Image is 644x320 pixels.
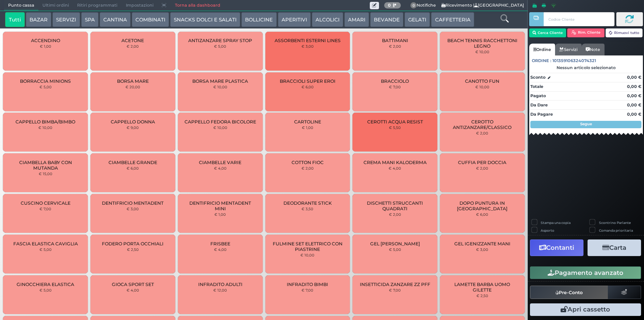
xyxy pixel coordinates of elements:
[476,131,488,135] small: € 2,00
[294,119,321,125] span: CARTOLINE
[292,160,324,165] span: COTTON FIOC
[31,38,60,43] span: ACCENDINO
[389,247,401,252] small: € 5,00
[302,166,314,170] small: € 2,00
[52,12,80,27] button: SERVIZI
[555,44,582,55] a: Servizi
[530,303,641,316] button: Apri cassetto
[404,12,430,27] button: GELATI
[446,200,519,211] span: DOPO PUNTURA IN [GEOGRAPHIC_DATA]
[360,282,430,287] span: INSETTICIDA ZANZARE ZZ PFF
[121,38,144,43] span: ACETONE
[81,12,99,27] button: SPA
[530,102,548,108] strong: Da Dare
[476,212,488,217] small: € 6,00
[214,212,226,217] small: € 1,00
[213,125,227,130] small: € 10,00
[370,241,420,246] span: GEL [PERSON_NAME]
[102,200,163,206] span: DENTIFRICIO MENTADENT
[127,207,139,211] small: € 3,00
[127,44,139,48] small: € 2,00
[541,220,571,225] label: Stampa una copia
[465,78,499,84] span: CANOTTO FUN
[530,112,553,117] strong: Da Pagare
[5,12,25,27] button: Tutti
[188,38,252,43] span: ANTIZANZARE SPRAY STOP
[529,65,643,70] div: Nessun articolo selezionato
[389,125,401,130] small: € 5,50
[26,12,51,27] button: BAZAR
[389,85,401,89] small: € 7,00
[16,119,75,125] span: CAPPELLO BIMBA/BIMBO
[125,85,140,89] small: € 20,00
[364,160,427,165] span: CREMA MANI KALODERMA
[312,12,343,27] button: ALCOLICI
[627,84,641,89] strong: 0,00 €
[275,38,341,43] span: ASSORBENTI ESTERNI LINES
[127,125,139,130] small: € 9,00
[582,44,604,55] a: Note
[606,28,643,37] button: Rimuovi tutto
[410,2,417,9] span: 0
[389,288,401,292] small: € 7,00
[431,12,474,27] button: CAFFETTERIA
[132,12,169,27] button: COMBINATI
[199,160,241,165] span: CIAMBELLE VARIE
[446,38,519,49] span: BEACH TENNIS RACCHETTONI LEGNO
[446,119,519,130] span: CEROTTO ANTIZANZARE/CLASSICO
[544,12,614,26] input: Codice Cliente
[171,0,224,11] a: Torna alla dashboard
[475,85,489,89] small: € 10,00
[127,166,139,170] small: € 6,00
[475,50,489,54] small: € 10,00
[39,288,52,292] small: € 5,00
[530,84,543,89] strong: Totale
[588,239,641,256] button: Carta
[127,247,139,252] small: € 2,50
[271,241,344,252] span: FULMINE SET ELETTRICO CON PIASTRINE
[127,288,139,292] small: € 4,00
[530,286,608,299] button: Pre-Conto
[476,293,488,298] small: € 2,50
[529,28,566,37] button: Cerca Cliente
[567,28,605,37] button: Rim. Cliente
[454,241,510,246] span: GEL IGENIZZANTE MANI
[530,93,546,98] strong: Pagato
[532,58,551,64] span: Ordine :
[530,74,545,81] strong: Sconto
[302,125,313,130] small: € 1,00
[38,125,52,130] small: € 10,00
[580,122,592,126] strong: Segue
[39,207,51,211] small: € 7,00
[367,119,423,125] span: CEROTTI ACQUA RESIST
[9,160,82,171] span: CIAMBELLA BABY CON MUTANDA
[382,38,408,43] span: BATTIMANI
[210,241,230,246] span: FRISBEE
[541,228,554,233] label: Asporto
[214,247,227,252] small: € 4,00
[100,12,131,27] button: CANTINA
[112,282,154,287] span: GIOCA SPORT SET
[389,166,401,170] small: € 4,00
[185,119,256,125] span: CAPPELLO FEDORA BICOLORE
[287,282,328,287] span: INFRADITO BIMBI
[530,266,641,279] button: Pagamento avanzato
[39,171,52,176] small: € 15,00
[13,241,78,246] span: FASCIA ELASTICA CAVIGLIA
[17,282,74,287] span: GINOCCHIERA ELASTICA
[280,78,335,84] span: BRACCIOLI SUPER EROI
[627,102,641,108] strong: 0,00 €
[192,78,248,84] span: BORSA MARE PLASTICA
[4,0,38,11] span: Punto cassa
[213,85,227,89] small: € 10,00
[278,12,311,27] button: APERITIVI
[344,12,369,27] button: AMARI
[283,200,332,206] span: DEODORANTE STICK
[184,200,256,211] span: DENTIFRICIO MENTADENT MINI
[627,75,641,80] strong: 0,00 €
[302,44,314,48] small: € 3,00
[111,119,155,125] span: CAPPELLO DONNA
[117,78,149,84] span: BORSA MARE
[388,3,391,8] b: 0
[198,282,242,287] span: INFRADITO ADULTI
